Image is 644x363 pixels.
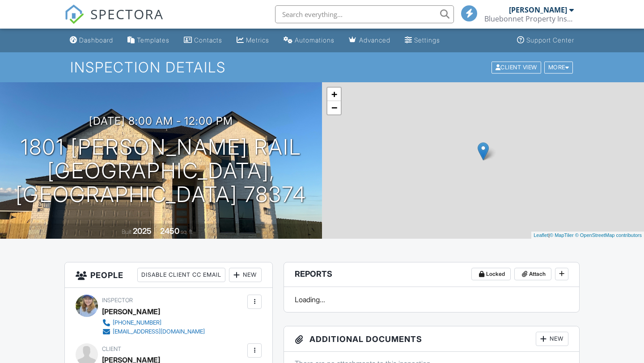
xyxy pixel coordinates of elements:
h3: [DATE] 8:00 am - 12:00 pm [89,115,233,127]
a: Support Center [513,32,578,49]
a: [PHONE_NUMBER] [102,318,205,327]
h3: People [65,262,272,288]
img: The Best Home Inspection Software - Spectora [64,4,84,24]
span: Inspector [102,297,133,304]
div: [PERSON_NAME] [102,305,160,318]
h1: 1801 [PERSON_NAME] Rail [GEOGRAPHIC_DATA], [GEOGRAPHIC_DATA] 78374 [14,135,308,206]
a: SPECTORA [64,12,164,31]
a: Contacts [180,32,226,49]
h3: Additional Documents [284,326,579,352]
a: © OpenStreetMap contributors [575,232,642,238]
span: sq. ft. [181,228,193,235]
div: Dashboard [79,36,113,44]
a: Advanced [345,32,394,49]
div: Client View [491,61,541,73]
input: Search everything... [275,5,454,23]
div: Contacts [194,36,222,44]
span: SPECTORA [90,4,164,23]
div: [PERSON_NAME] [509,5,567,14]
a: Metrics [233,32,273,49]
a: Leaflet [534,232,548,238]
a: [EMAIL_ADDRESS][DOMAIN_NAME] [102,327,205,336]
div: [PHONE_NUMBER] [113,319,161,326]
div: Support Center [526,36,574,44]
div: [EMAIL_ADDRESS][DOMAIN_NAME] [113,328,205,335]
a: Automations (Basic) [280,32,338,49]
div: Automations [295,36,335,44]
div: 2450 [160,226,179,236]
a: Templates [124,32,173,49]
a: Zoom out [327,101,341,114]
div: 2025 [133,226,152,236]
div: Metrics [246,36,269,44]
div: Templates [137,36,169,44]
div: New [229,268,262,282]
a: © MapTiler [550,232,574,238]
a: Dashboard [66,32,117,49]
div: Bluebonnet Property Inspections, PLLC [484,14,574,23]
a: Client View [491,63,543,70]
a: Zoom in [327,88,341,101]
div: Settings [414,36,440,44]
h1: Inspection Details [70,59,574,75]
div: More [544,61,573,73]
span: Client [102,346,121,352]
div: Disable Client CC Email [137,268,225,282]
div: New [536,332,568,346]
div: | [531,232,644,239]
a: Settings [401,32,444,49]
div: Advanced [359,36,390,44]
span: Built [122,228,131,235]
